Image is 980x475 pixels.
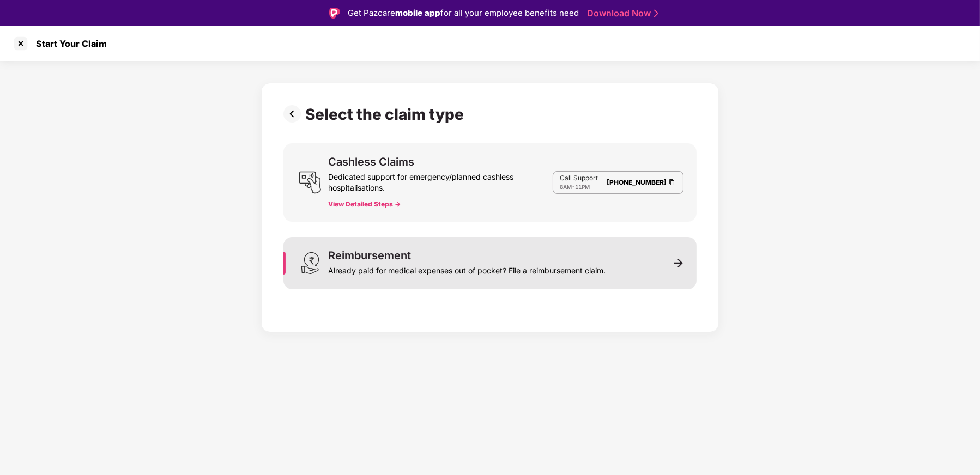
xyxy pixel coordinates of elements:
[283,105,305,123] img: svg+xml;base64,PHN2ZyBpZD0iUHJldi0zMngzMiIgeG1sbnM9Imh0dHA6Ly93d3cudzMub3JnLzIwMDAvc3ZnIiB3aWR0aD...
[29,38,107,49] div: Start Your Claim
[329,8,340,19] img: Logo
[299,252,322,275] img: svg+xml;base64,PHN2ZyB3aWR0aD0iMjQiIGhlaWdodD0iMzEiIHZpZXdCb3g9IjAgMCAyNCAzMSIgZmlsbD0ibm9uZSIgeG...
[560,184,572,190] span: 8AM
[328,156,414,167] div: Cashless Claims
[395,8,440,18] strong: mobile app
[328,250,411,261] div: Reimbursement
[305,105,468,124] div: Select the claim type
[674,258,683,268] img: svg+xml;base64,PHN2ZyB3aWR0aD0iMTEiIGhlaWdodD0iMTEiIHZpZXdCb3g9IjAgMCAxMSAxMSIgZmlsbD0ibm9uZSIgeG...
[654,8,658,19] img: Stroke
[668,178,676,187] img: Clipboard Icon
[587,8,655,19] a: Download Now
[560,182,598,191] div: -
[328,167,553,193] div: Dedicated support for emergency/planned cashless hospitalisations.
[575,184,590,190] span: 11PM
[328,261,606,276] div: Already paid for medical expenses out of pocket? File a reimbursement claim.
[328,200,401,209] button: View Detailed Steps ->
[607,178,667,186] a: [PHONE_NUMBER]
[299,171,322,194] img: svg+xml;base64,PHN2ZyB3aWR0aD0iMjQiIGhlaWdodD0iMjUiIHZpZXdCb3g9IjAgMCAyNCAyNSIgZmlsbD0ibm9uZSIgeG...
[560,174,598,182] p: Call Support
[348,7,579,20] div: Get Pazcare for all your employee benefits need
